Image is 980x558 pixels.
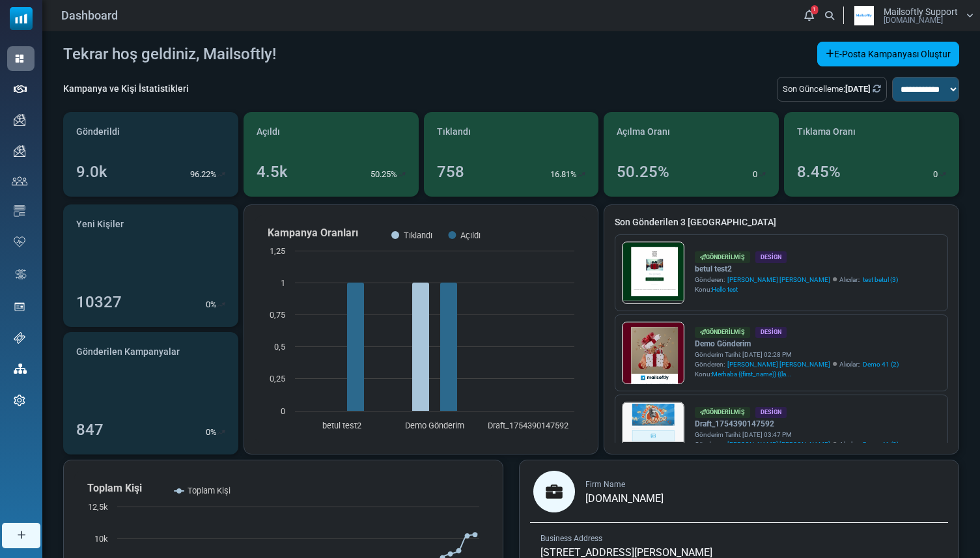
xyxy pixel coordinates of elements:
[94,534,108,544] text: 10k
[270,246,285,256] text: 1,25
[873,84,881,94] a: Refresh Stats
[695,327,750,338] div: Gönderilmiş
[585,480,625,489] span: Firm Name
[274,342,285,352] text: 0,5
[695,439,899,449] div: Gönderen: Alıcılar::
[14,53,25,64] img: dashboard-icon-active.svg
[695,407,750,418] div: Gönderilmiş
[14,236,25,247] img: domain-health-icon.svg
[540,534,602,543] span: Business Address
[14,267,28,282] img: workflow.svg
[695,338,899,350] a: Demo Gönderim
[76,125,120,139] span: Gönderildi
[712,370,792,378] span: Merhaba {(first_name)} {(la...
[797,160,841,184] div: 8.45%
[800,7,818,24] a: 1
[206,426,225,439] div: %
[190,168,217,181] p: 96.22%
[487,421,568,430] text: Draft_1754390147592
[585,492,664,505] span: [DOMAIN_NAME]
[255,216,587,443] svg: Kampanya Oranları
[550,168,577,181] p: 16.81%
[695,263,898,275] a: betul test2
[61,7,118,24] span: Dashboard
[615,216,948,229] a: Son Gönderilen 3 [GEOGRAPHIC_DATA]
[257,160,288,184] div: 4.5k
[405,421,464,430] text: Demo Gönderim
[188,486,231,495] text: Toplam Kişi
[695,418,899,430] a: Draft_1754390147592
[811,5,818,14] span: 1
[257,125,280,139] span: Açıldı
[270,310,285,320] text: 0,75
[206,298,225,311] div: %
[695,350,899,359] div: Gönderim Tarihi: [DATE] 02:28 PM
[884,16,943,24] span: [DOMAIN_NAME]
[437,160,464,184] div: 758
[848,6,880,25] img: User Logo
[695,285,898,294] div: Konu:
[727,359,830,369] span: [PERSON_NAME] [PERSON_NAME]
[695,251,750,262] div: Gönderilmiş
[10,7,33,30] img: mailsoftly_icon_blue_white.svg
[14,332,25,344] img: support-icon.svg
[797,125,856,139] span: Tıklama Oranı
[617,160,669,184] div: 50.25%
[727,439,830,449] span: [PERSON_NAME] [PERSON_NAME]
[76,290,122,314] div: 10327
[884,7,958,16] span: Mailsoftly Support
[695,369,899,379] div: Konu:
[12,176,27,186] img: contacts-icon.svg
[88,502,108,512] text: 12,5k
[817,42,959,66] a: E-Posta Kampanyası Oluştur
[712,286,738,293] span: Hello test
[695,275,898,285] div: Gönderen: Alıcılar::
[437,125,471,139] span: Tıklandı
[755,327,787,338] div: Design
[371,168,397,181] p: 50.25%
[727,275,830,285] span: [PERSON_NAME] [PERSON_NAME]
[322,421,361,430] text: betul test2
[755,251,787,262] div: Design
[87,482,142,494] text: Toplam Kişi
[933,168,938,181] p: 0
[845,84,871,94] b: [DATE]
[270,374,285,384] text: 0,25
[268,227,358,239] text: Kampanya Oranları
[14,395,25,406] img: settings-icon.svg
[695,359,899,369] div: Gönderen: Alıcılar::
[777,77,887,102] div: Son Güncelleme:
[753,168,757,181] p: 0
[755,407,787,418] div: Design
[863,439,899,449] a: Demo 41 (2)
[281,278,285,288] text: 1
[585,494,664,504] a: [DOMAIN_NAME]
[460,230,481,240] text: Açıldı
[76,345,180,359] span: Gönderilen Kampanyalar
[617,125,670,139] span: Açılma Oranı
[695,430,899,439] div: Gönderim Tarihi: [DATE] 03:47 PM
[14,114,25,126] img: campaigns-icon.png
[281,406,285,416] text: 0
[206,426,210,439] p: 0
[863,275,898,285] a: test betul (3)
[63,82,189,96] div: Kampanya ve Kişi İstatistikleri
[14,301,25,313] img: landing_pages.svg
[848,6,973,25] a: User Logo Mailsoftly Support [DOMAIN_NAME]
[206,298,210,311] p: 0
[14,145,25,157] img: campaigns-icon.png
[404,230,432,240] text: Tıklandı
[63,45,276,64] h4: Tekrar hoş geldiniz, Mailsoftly!
[76,160,107,184] div: 9.0k
[63,204,238,327] a: Yeni Kişiler 10327 0%
[76,217,124,231] span: Yeni Kişiler
[863,359,899,369] a: Demo 41 (2)
[14,205,25,217] img: email-templates-icon.svg
[76,418,104,441] div: 847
